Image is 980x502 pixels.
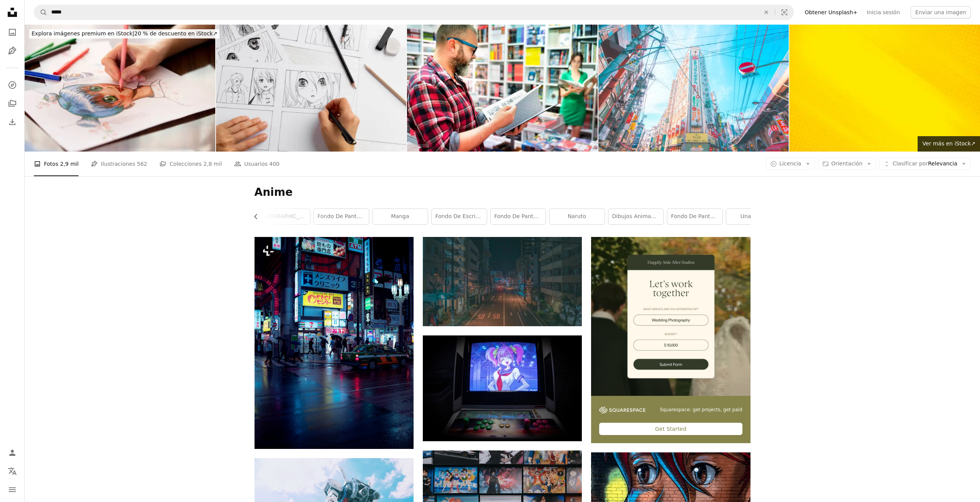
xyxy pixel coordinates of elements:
[314,209,369,224] a: Fondo de pantalla de anime
[203,160,222,168] span: 2,8 mil
[5,114,20,130] a: Historial de descargas
[159,152,222,176] a: Colecciones 2,8 mil
[25,25,224,43] a: Explora imágenes premium en iStock|20 % de descuento en iStock↗
[549,209,605,224] a: Naruto
[491,209,546,224] a: Fondo de pantalla 4k
[216,25,407,152] img: El artista dibuja cómics de anime en papel. Guión gráfico para la caricatura. El ilustrador crea ...
[591,237,750,443] a: Squarespace: get projects, get paidGet Started
[660,407,742,413] span: Squarespace: get projects, get paid
[373,209,428,224] a: manga
[922,140,975,147] span: Ver más en iStock ↗
[234,152,280,176] a: Usuarios 400
[255,237,414,449] img: Una concurrida calle de la ciudad por la noche con letreros de neón
[423,278,582,285] a: Fotografía de vista aérea de la carretera entre edificios de gran altura
[25,25,215,152] img: Manga pintor
[25,25,980,152] div: Blocked (specific): div[data-ad="true"]
[5,25,20,40] a: Fotos
[893,160,957,168] span: Relevancia
[608,209,663,224] a: dibujos animados
[5,464,20,479] button: Idioma
[5,482,20,497] button: Menú
[407,25,598,152] img: Hombre leyendo cómics en la tienda de cómics
[432,209,487,224] a: Fondo de escritorio
[91,152,147,176] a: Ilustraciones 562
[34,5,47,20] button: Buscar en Unsplash
[775,5,794,20] button: Búsqueda visual
[779,160,801,167] span: Licencia
[726,209,781,224] a: Una pieza
[766,158,815,170] button: Licencia
[32,30,217,37] span: 20 % de descuento en iStock ↗
[591,237,750,396] img: file-1747939393036-2c53a76c450aimage
[423,237,582,326] img: Fotografía de vista aérea de la carretera entre edificios de gran altura
[667,209,722,224] a: fondo de pantalla
[423,385,582,392] a: black flat screen tv turned on showing woman in blue dress
[255,209,263,224] button: desplazar lista a la izquierda
[918,136,980,152] a: Ver más en iStock↗
[34,5,794,20] form: Encuentra imágenes en todo el sitio
[137,160,147,168] span: 562
[255,185,750,199] h1: Anime
[5,445,20,460] a: Iniciar sesión / Registrarse
[255,209,310,224] a: [GEOGRAPHIC_DATA]
[789,25,980,152] img: abstract yellow and black are light pattern with the gradient is the with floor wall metal textur...
[591,237,750,443] div: Blocked (specific): div[data-ad="true"]
[893,160,928,167] span: Clasificar por
[598,25,789,152] img: Paisaje urbano de la calle de observación de la zona de Shinbashi
[423,335,582,441] img: black flat screen tv turned on showing woman in blue dress
[831,160,863,167] span: Orientación
[32,30,134,37] span: Explora imágenes premium en iStock |
[599,423,742,435] div: Get Started
[758,5,775,20] button: Borrar
[255,339,414,346] a: Una concurrida calle de la ciudad por la noche con letreros de neón
[5,77,20,93] a: Explorar
[818,158,876,170] button: Orientación
[911,6,971,18] button: Enviar una imagen
[879,158,971,170] button: Clasificar porRelevancia
[269,160,280,168] span: 400
[800,6,862,18] a: Obtener Unsplash+
[5,96,20,111] a: Colecciones
[599,407,645,414] img: file-1747939142011-51e5cc87e3c9
[5,43,20,58] a: Ilustraciones
[862,6,905,18] a: Inicia sesión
